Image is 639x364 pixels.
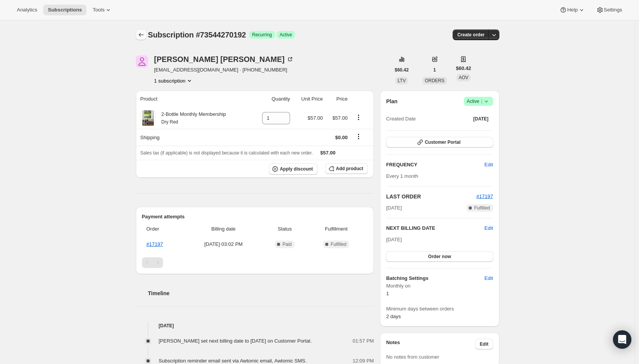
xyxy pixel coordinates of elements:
span: $57.00 [320,150,336,156]
button: [DATE] [469,114,493,124]
span: LTV [398,78,406,83]
span: Status [265,225,305,233]
button: Settings [592,5,627,15]
button: Customer Portal [386,137,493,148]
a: #17197 [147,241,163,247]
span: | [481,98,482,104]
th: Product [136,91,252,107]
span: $60.42 [456,65,471,72]
small: Dry Red [161,119,178,125]
span: Subscriptions [48,7,82,13]
span: Analytics [17,7,37,13]
span: Customer Portal [425,139,460,145]
span: Paid [282,241,292,247]
span: Edit [484,161,493,169]
button: Shipping actions [352,132,365,141]
button: Edit [480,159,497,171]
span: Fulfilled [474,205,490,211]
span: [PERSON_NAME] set next billing date to [DATE] on Customer Portal. [159,338,312,344]
button: Subscriptions [43,5,86,15]
span: No notes from customer [386,354,439,360]
span: Create order [457,32,484,38]
span: [DATE] [386,204,402,212]
span: Help [567,7,577,13]
a: #17197 [476,193,493,199]
th: Order [142,221,185,237]
span: ORDERS [425,78,444,83]
button: #17197 [476,193,493,200]
span: Subscription reminder email sent via Awtomic email, Awtomic SMS. [159,358,307,364]
button: Create order [453,29,489,40]
button: Analytics [12,5,42,15]
button: Subscriptions [136,29,147,40]
div: [PERSON_NAME] [PERSON_NAME] [154,55,294,63]
span: 1 [386,291,389,296]
th: Unit Price [292,91,325,107]
h2: FREQUENCY [386,161,484,169]
span: Kelly Repasch [136,55,148,68]
span: Apply discount [280,166,313,172]
span: Tools [93,7,104,13]
span: [DATE] [386,237,402,242]
span: Every 1 month [386,173,418,179]
span: $60.42 [395,67,409,73]
h2: NEXT BILLING DATE [386,224,484,232]
button: Order now [386,251,493,262]
span: Edit [484,275,493,282]
span: Recurring [252,32,272,38]
span: [EMAIL_ADDRESS][DOMAIN_NAME] · [PHONE_NUMBER] [154,66,294,74]
button: Help [555,5,590,15]
h2: LAST ORDER [386,193,476,200]
th: Shipping [136,129,252,146]
button: Edit [480,272,497,284]
h2: Payment attempts [142,213,368,221]
h4: [DATE] [136,322,374,330]
span: Fulfilled [331,241,346,247]
button: Tools [88,5,117,15]
span: Sales tax (if applicable) is not displayed because it is calculated with each new order. [140,150,313,156]
span: Subscription #73544270192 [148,31,246,39]
span: 1 [434,67,436,73]
nav: Pagination [142,257,368,268]
button: Add product [325,163,368,174]
h2: Plan [386,97,398,105]
span: Billing date [187,225,260,233]
span: 01:57 PM [353,337,374,345]
span: Active [280,32,292,38]
button: Edit [484,224,493,232]
button: Apply discount [269,163,318,175]
h3: Notes [386,339,475,349]
span: $57.00 [308,115,323,121]
button: $60.42 [390,65,414,75]
span: Created Date [386,115,416,123]
th: Quantity [252,91,292,107]
div: 2-Bottle Monthly Membership [156,110,226,126]
h2: Timeline [148,289,374,297]
span: Edit [480,341,489,347]
span: $0.00 [335,135,348,140]
button: Product actions [154,77,193,84]
span: 2 days [386,314,401,319]
span: Order now [428,253,451,260]
button: Product actions [352,113,365,122]
span: Add product [336,166,363,172]
span: Fulfillment [309,225,363,233]
span: [DATE] [473,116,489,122]
span: Minimum days between orders [386,305,493,313]
span: Settings [604,7,622,13]
span: $57.00 [333,115,348,121]
h6: Batching Settings [386,275,484,282]
div: Open Intercom Messenger [613,330,631,349]
span: AOV [459,75,468,80]
span: [DATE] · 03:02 PM [187,240,260,248]
span: Active [467,97,490,105]
button: 1 [429,65,441,75]
span: Monthly on [386,282,493,290]
th: Price [325,91,350,107]
button: Edit [475,339,493,349]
